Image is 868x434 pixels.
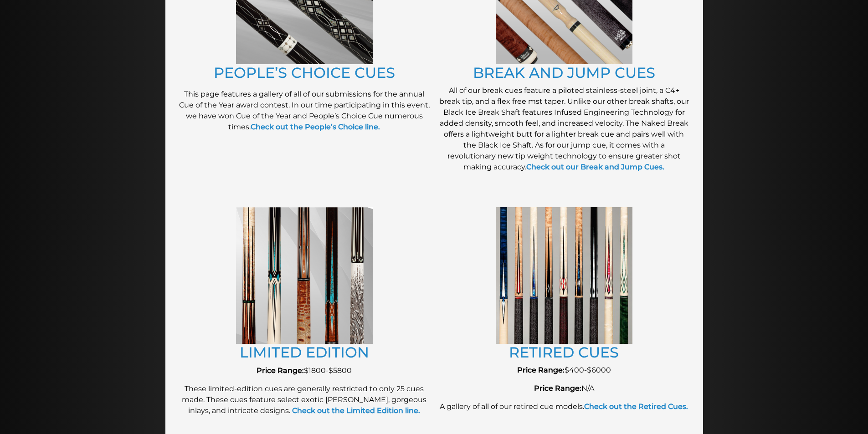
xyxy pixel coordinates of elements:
a: RETIRED CUES [509,343,619,361]
p: $400-$6000 [439,365,689,376]
a: LIMITED EDITION [240,343,369,361]
strong: Check out the Limited Edition line. [292,406,420,415]
strong: Price Range: [534,384,581,393]
p: These limited-edition cues are generally restricted to only 25 cues made. These cues feature sele... [179,383,430,416]
p: $1800-$5800 [179,365,430,376]
a: BREAK AND JUMP CUES [473,64,655,82]
p: A gallery of all of our retired cue models. [439,401,689,412]
a: PEOPLE’S CHOICE CUES [214,64,395,82]
a: Check out the Limited Edition line. [290,406,420,415]
strong: Price Range: [257,366,304,375]
p: All of our break cues feature a piloted stainless-steel joint, a C4+ break tip, and a flex free m... [439,85,689,173]
p: N/A [439,383,689,394]
a: Check out the People’s Choice line. [251,123,380,131]
p: This page features a gallery of all of our submissions for the annual Cue of the Year award conte... [179,89,430,133]
a: Check out our Break and Jump Cues. [526,163,664,171]
a: Check out the Retired Cues. [584,402,688,411]
strong: Price Range: [517,366,565,374]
